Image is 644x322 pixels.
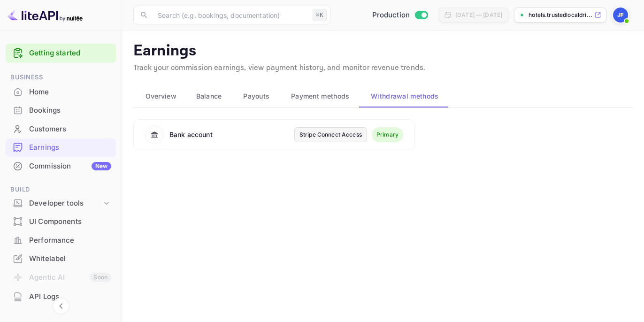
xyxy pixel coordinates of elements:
div: Customers [29,124,111,135]
a: API Logs [6,288,116,305]
div: Whitelabel [29,253,111,264]
span: Build [6,184,116,195]
a: Getting started [29,48,111,59]
div: Bank account [169,130,213,139]
a: Stripe Connect Access [294,127,367,142]
span: Overview [146,91,176,102]
a: Customers [6,120,116,138]
a: Whitelabel [6,250,116,267]
a: UI Components [6,213,116,230]
div: Earnings [6,138,116,157]
a: Home [6,83,116,100]
button: Collapse navigation [53,298,69,314]
div: Home [29,87,111,98]
span: Business [6,72,116,83]
input: Search (e.g. bookings, documentation) [152,6,309,24]
div: ⌘K [313,9,327,21]
div: Developer tools [29,198,102,209]
div: Switch to Sandbox mode [368,10,432,21]
span: Production [372,10,410,21]
div: Primary [376,130,399,139]
div: UI Components [6,213,116,231]
div: UI Components [29,216,111,227]
div: New [92,162,111,170]
div: Getting started [6,44,116,63]
div: Performance [6,231,116,250]
div: Commission [29,161,111,172]
div: Developer tools [6,195,116,212]
div: Bookings [29,105,111,116]
a: Bookings [6,101,116,119]
p: Track your commission earnings, view payment history, and monitor revenue trends. [133,62,633,74]
div: Customers [6,120,116,138]
span: Balance [196,91,222,102]
div: API Logs [6,288,116,306]
div: scrollable auto tabs example [133,85,633,107]
div: API Logs [29,291,111,302]
img: LiteAPI logo [8,8,83,23]
span: Payouts [243,91,269,102]
div: Bookings [6,101,116,120]
div: Home [6,83,116,101]
div: Performance [29,235,111,246]
img: Jenny Frimer [613,8,628,23]
div: Stripe Connect Access [299,130,362,139]
p: Earnings [133,42,633,61]
div: Whitelabel [6,250,116,268]
span: Payment methods [291,91,350,102]
span: Withdrawal methods [371,91,438,102]
div: Earnings [29,142,111,153]
div: CommissionNew [6,157,116,176]
a: Performance [6,231,116,249]
a: CommissionNew [6,157,116,175]
div: [DATE] — [DATE] [455,11,502,19]
a: Earnings [6,138,116,156]
p: hotels.trustedlocaldri... [529,11,592,19]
